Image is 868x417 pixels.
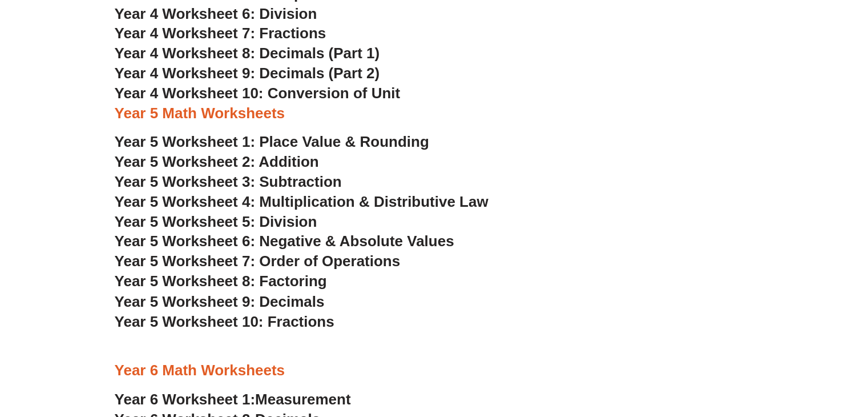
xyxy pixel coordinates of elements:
[115,45,380,62] a: Year 4 Worksheet 8: Decimals (Part 1)
[115,25,326,42] a: Year 4 Worksheet 7: Fractions
[115,65,380,82] a: Year 4 Worksheet 9: Decimals (Part 2)
[115,173,342,190] a: Year 5 Worksheet 3: Subtraction
[255,390,351,407] span: Measurement
[115,312,334,330] a: Year 5 Worksheet 10: Fractions
[115,390,351,407] a: Year 6 Worksheet 1:Measurement
[115,272,327,290] a: Year 5 Worksheet 8: Factoring
[115,85,401,102] a: Year 4 Worksheet 10: Conversion of Unit
[115,292,325,310] a: Year 5 Worksheet 9: Decimals
[115,104,754,123] h3: Year 5 Math Worksheets
[115,5,317,22] a: Year 4 Worksheet 6: Division
[678,288,868,417] iframe: Chat Widget
[115,252,401,270] a: Year 5 Worksheet 7: Order of Operations
[115,213,317,230] a: Year 5 Worksheet 5: Division
[115,390,256,407] span: Year 6 Worksheet 1:
[115,193,488,210] a: Year 5 Worksheet 4: Multiplication & Distributive Law
[115,232,454,250] a: Year 5 Worksheet 6: Negative & Absolute Values
[115,360,754,380] h3: Year 6 Math Worksheets
[115,153,319,170] a: Year 5 Worksheet 2: Addition
[115,133,429,150] a: Year 5 Worksheet 1: Place Value & Rounding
